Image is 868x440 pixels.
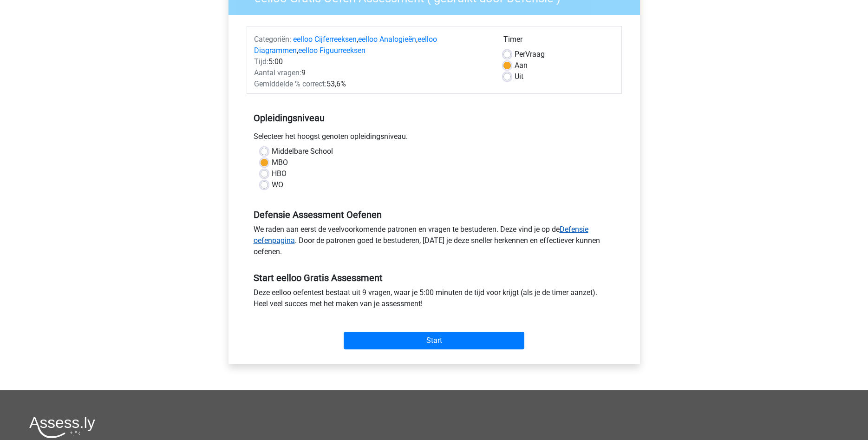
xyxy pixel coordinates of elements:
span: Tijd: [254,57,268,66]
a: eelloo Analogieën [358,35,416,44]
div: Timer [503,34,614,49]
h5: Opleidingsniveau [254,109,615,127]
span: Categoriën: [254,35,291,44]
label: MBO [272,157,288,168]
h5: Start eelloo Gratis Assessment [254,272,615,283]
div: Deze eelloo oefentest bestaat uit 9 vragen, waar je 5:00 minuten de tijd voor krijgt (als je de t... [247,287,622,313]
div: 53,6% [247,79,496,90]
h5: Defensie Assessment Oefenen [254,209,615,220]
span: Per [515,50,525,59]
div: 5:00 [247,56,496,67]
a: eelloo Figuurreeksen [298,46,365,55]
a: eelloo Cijferreeksen [293,35,357,44]
div: , , , [247,34,496,56]
label: WO [272,179,283,190]
span: Aantal vragen: [254,68,301,77]
label: Middelbare School [272,146,333,157]
label: Vraag [515,49,545,60]
span: Gemiddelde % correct: [254,79,326,88]
img: Assessly logo [29,416,95,438]
label: HBO [272,168,287,179]
div: Selecteer het hoogst genoten opleidingsniveau. [247,131,622,146]
label: Aan [515,60,528,71]
div: 9 [247,67,496,79]
label: Uit [515,71,523,82]
input: Start [344,332,524,349]
div: We raden aan eerst de veelvoorkomende patronen en vragen te bestuderen. Deze vind je op de . Door... [247,224,622,261]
